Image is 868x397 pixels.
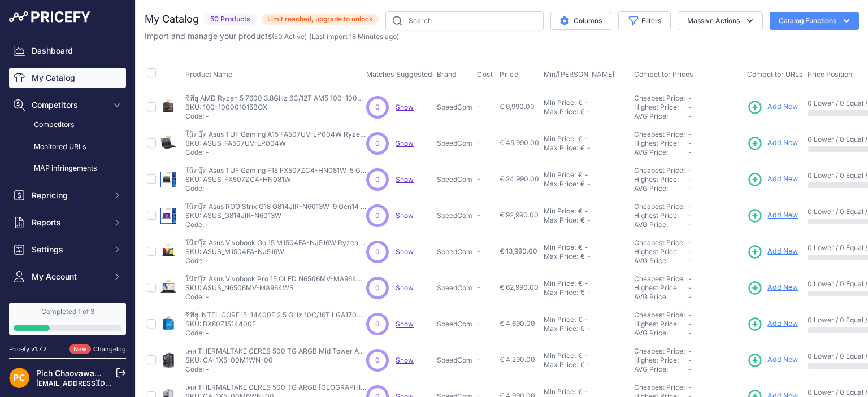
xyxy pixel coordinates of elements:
[688,103,692,111] span: -
[747,352,798,368] a: Add New
[767,355,798,365] span: Add New
[747,244,798,260] a: Add New
[767,246,798,257] span: Add New
[583,387,588,396] div: -
[185,247,366,256] p: SKU: ASUS_M1504FA-NJ516W
[688,139,692,147] span: -
[688,247,692,256] span: -
[500,138,539,147] span: € 45,990.00
[375,355,380,365] span: 0
[583,98,588,107] div: -
[9,137,126,157] a: Monitored URLs
[544,180,578,189] div: Max Price:
[185,311,366,320] p: ซีพียู INTEL CORE i5-14400F 2.5 GHz 10C/16T LGA1700 BX8071514400F
[185,175,366,184] p: SKU: ASUS_FX507ZC4-HN081W
[9,267,126,287] button: My Account
[185,166,366,175] p: โน๊ตบุ๊ค Asus TUF Gaming F15 FX507ZC4-HN081W i5 Gen12 สีเทา (Mecha Gray)
[634,184,688,193] div: AVG Price:
[688,311,692,319] span: -
[36,368,110,378] a: Pich Chaovawanich
[9,239,126,260] button: Settings
[396,283,414,292] span: Show
[477,70,495,79] button: Cost
[583,351,588,360] div: -
[185,202,366,211] p: โน๊ตบุ๊ค Asus ROG Strix G18 G814JIR-N6013W i9 Gen14 สีเทา (Eclipse Gray)
[14,307,121,316] div: Completed 1 of 3
[185,293,366,302] p: Code: -
[747,99,798,115] a: Add New
[634,211,688,220] div: Highest Price:
[688,112,692,120] span: -
[583,279,588,288] div: -
[634,247,688,256] div: Highest Price:
[544,279,576,288] div: Min Price:
[634,70,693,78] span: Competitor Prices
[544,387,576,396] div: Min Price:
[688,166,692,174] span: -
[688,329,692,337] span: -
[185,112,366,121] p: Code: -
[767,210,798,221] span: Add New
[9,41,126,375] nav: Sidebar
[688,356,692,364] span: -
[32,217,106,228] span: Reports
[583,134,588,143] div: -
[500,211,539,219] span: € 92,990.00
[634,347,685,355] a: Cheapest Price:
[185,148,366,157] p: Code: -
[747,136,798,151] a: Add New
[544,360,578,369] div: Max Price:
[583,207,588,216] div: -
[477,138,480,147] span: -
[185,347,366,356] p: เคส THERMALTAKE CERES 500 TG ARGB Mid Tower ATX - Black
[747,280,798,296] a: Add New
[185,184,366,193] p: Code: -
[634,365,688,374] div: AVG Price:
[583,243,588,252] div: -
[580,107,585,116] div: €
[185,220,366,229] p: Code: -
[544,134,576,143] div: Min Price:
[550,12,611,30] button: Columns
[634,320,688,329] div: Highest Price:
[634,139,688,148] div: Highest Price:
[544,324,578,333] div: Max Price:
[437,103,472,112] p: SpeedCom
[437,211,472,220] p: SpeedCom
[634,283,688,293] div: Highest Price:
[634,202,685,211] a: Cheapest Price:
[500,70,518,79] span: Price
[578,207,583,216] div: €
[396,211,414,220] a: Show
[688,94,692,102] span: -
[634,293,688,302] div: AVG Price:
[396,175,414,184] span: Show
[9,303,126,335] a: Completed 1 of 3
[544,216,578,225] div: Max Price:
[767,174,798,185] span: Add New
[477,283,480,291] span: -
[185,139,366,148] p: SKU: ASUS_FA507UV-LP004W
[688,211,692,220] span: -
[688,283,692,292] span: -
[808,70,852,78] span: Price Position
[500,355,535,364] span: € 4,290.00
[203,13,257,26] span: 50 Products
[396,356,414,364] a: Show
[185,274,366,283] p: โน๊ตบุ๊ค Asus Vivobook Pro 15 OLED N6506MV-MA964WS Ultra 9 สีเทา ([PERSON_NAME])
[375,138,380,149] span: 0
[580,252,585,261] div: €
[767,102,798,112] span: Add New
[544,143,578,152] div: Max Price:
[634,356,688,365] div: Highest Price:
[185,256,366,265] p: Code: -
[578,279,583,288] div: €
[396,139,414,147] span: Show
[580,143,585,152] div: €
[396,247,414,256] span: Show
[477,355,480,364] span: -
[36,379,154,387] a: [EMAIL_ADDRESS][DOMAIN_NAME]
[634,112,688,121] div: AVG Price:
[500,174,539,183] span: € 24,990.00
